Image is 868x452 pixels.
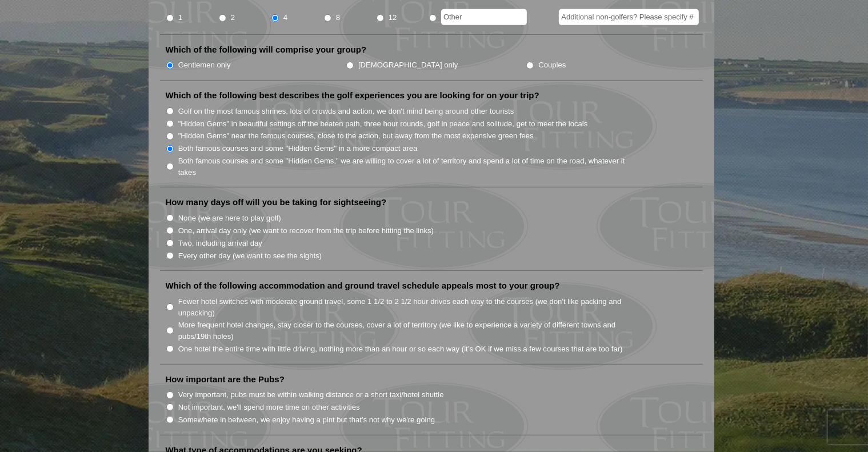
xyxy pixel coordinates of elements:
[178,155,638,178] label: Both famous courses and some "Hidden Gems," we are willing to cover a lot of territory and spend ...
[538,59,566,71] label: Couples
[178,250,322,262] label: Every other day (we want to see the sights)
[178,343,623,355] label: One hotel the entire time with little driving, nothing more than an hour or so each way (it’s OK ...
[178,118,588,130] label: "Hidden Gems" in beautiful settings off the beaten path, three hour rounds, golf in peace and sol...
[166,280,560,291] label: Which of the following accommodation and ground travel schedule appeals most to your group?
[178,238,262,249] label: Two, including arrival day
[166,197,387,208] label: How many days off will you be taking for sightseeing?
[178,389,444,401] label: Very important, pubs must be within walking distance or a short taxi/hotel shuttle
[358,59,458,71] label: [DEMOGRAPHIC_DATA] only
[389,12,397,23] label: 12
[559,9,699,25] input: Additional non-golfers? Please specify #
[166,90,539,101] label: Which of the following best describes the golf experiences you are looking for on your trip?
[283,12,287,23] label: 4
[231,12,235,23] label: 2
[178,143,418,154] label: Both famous courses and some "Hidden Gems" in a more compact area
[178,106,514,117] label: Golf on the most famous shrines, lots of crowds and action, we don't mind being around other tour...
[178,59,231,71] label: Gentlemen only
[178,414,435,426] label: Somewhere in between, we enjoy having a pint but that's not why we're going
[178,225,434,237] label: One, arrival day only (we want to recover from the trip before hitting the links)
[178,296,638,318] label: Fewer hotel switches with moderate ground travel, some 1 1/2 to 2 1/2 hour drives each way to the...
[178,213,281,224] label: None (we are here to play golf)
[178,130,534,142] label: "Hidden Gems" near the famous courses, close to the action, but away from the most expensive gree...
[336,12,340,23] label: 8
[166,44,367,55] label: Which of the following will comprise your group?
[178,12,182,23] label: 1
[178,402,360,413] label: Not important, we'll spend more time on other activities
[166,374,285,385] label: How important are the Pubs?
[441,9,527,25] input: Other
[178,319,638,342] label: More frequent hotel changes, stay closer to the courses, cover a lot of territory (we like to exp...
